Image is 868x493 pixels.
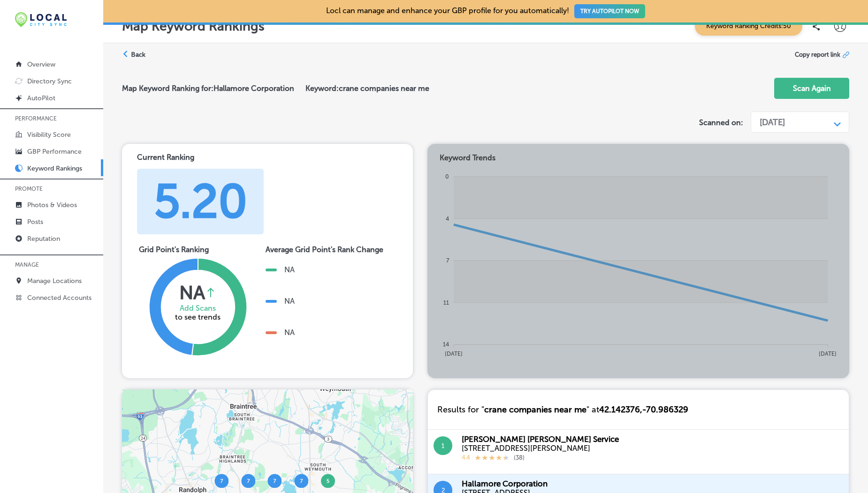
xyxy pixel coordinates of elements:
[27,77,72,85] p: Directory Sync
[599,404,688,415] span: 42.142376 , -70.986329
[514,454,525,463] p: ( 38 )
[484,404,586,415] span: crane companies near me
[27,131,71,139] p: Visibility Score
[154,173,247,230] div: 5.20
[284,297,295,306] div: NA
[462,479,548,488] div: Hallamore Corporation
[172,304,223,321] div: to see trends
[774,78,849,99] button: Scan Again
[795,51,840,58] span: Copy report link
[699,118,743,127] label: Scanned on:
[760,117,785,127] div: [DATE]
[462,434,619,444] div: [PERSON_NAME] [PERSON_NAME] Service
[131,50,145,59] label: Back
[284,328,295,337] div: NA
[27,294,91,302] p: Connected Accounts
[428,390,698,429] div: Results for " " at
[434,436,452,455] button: 1
[172,304,223,313] div: Add Scans
[27,148,82,156] p: GBP Performance
[284,265,295,274] div: NA
[475,453,509,463] div: 4.4 Stars
[27,60,55,68] p: Overview
[266,245,383,254] div: Average Grid Point's Rank Change
[574,4,645,18] button: TRY AUTOPILOT NOW
[462,444,619,453] div: [STREET_ADDRESS][PERSON_NAME]
[27,94,55,102] p: AutoPilot
[15,12,67,27] img: 12321ecb-abad-46dd-be7f-2600e8d3409flocal-city-sync-logo-rectangle.png
[27,164,82,172] p: Keyword Rankings
[27,201,77,209] p: Photos & Videos
[27,235,60,243] p: Reputation
[137,153,267,162] div: Current Ranking
[27,277,82,285] p: Manage Locations
[179,281,205,304] div: NA
[462,454,470,463] p: 4.4
[139,245,256,254] div: Grid Point's Ranking
[305,84,429,93] h2: Keyword: crane companies near me
[122,18,265,34] p: Map Keyword Rankings
[122,84,305,93] h2: Map Keyword Ranking for: Hallamore Corporation
[695,16,802,36] span: Keyword Ranking Credits: 50
[27,218,43,226] p: Posts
